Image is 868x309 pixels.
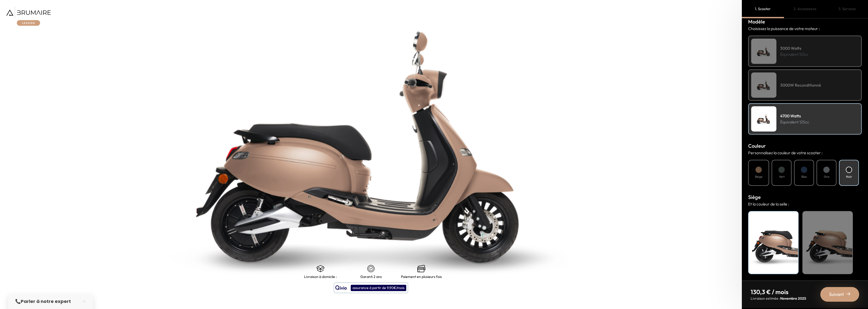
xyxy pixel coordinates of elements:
img: shipping.png [316,265,324,273]
p: Livraison estimée : [751,296,806,301]
p: Équivalent 50cc [780,51,808,57]
h4: Beige [755,174,762,179]
p: Personnalisez la couleur de votre scooter : [748,150,862,156]
img: right-arrow-2.png [846,292,850,296]
div: assurance à partir de 9,90€/mois [351,285,406,291]
p: 130,3 € / mois [751,288,806,296]
img: Scooter Leasing [751,106,776,132]
h4: 3000 Watts [780,45,808,51]
p: Et la couleur de la selle : [748,201,862,207]
h4: Vert [779,174,784,179]
h4: Beige [805,214,850,221]
p: Paiement en plusieurs fois [401,275,442,279]
p: Équivalent 125cc [780,119,809,125]
h4: Gris [824,174,829,179]
img: Scooter Leasing [751,72,776,98]
span: Novembre 2025 [780,296,806,301]
img: logo qivio [335,285,347,291]
h3: Couleur [748,142,862,150]
img: Scooter Leasing [751,39,776,64]
img: certificat-de-garantie.png [367,265,375,273]
h4: Noir [846,174,852,179]
img: Brumaire Leasing [6,6,51,26]
button: assurance à partir de 9,90€/mois [334,282,408,293]
h3: Modèle [748,18,862,25]
span: Suivant [829,291,844,298]
h4: 3000W Reconditionné [780,82,821,88]
h4: Bleu [801,174,807,179]
h4: 4700 Watts [780,113,809,119]
h3: Siège [748,193,862,201]
p: Livraison à domicile : [304,275,337,279]
p: Garanti 2 ans [360,275,382,279]
img: credit-cards.png [417,265,425,273]
h4: Noir [751,214,796,221]
p: Choisissez la puissance de votre moteur : [748,25,862,32]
